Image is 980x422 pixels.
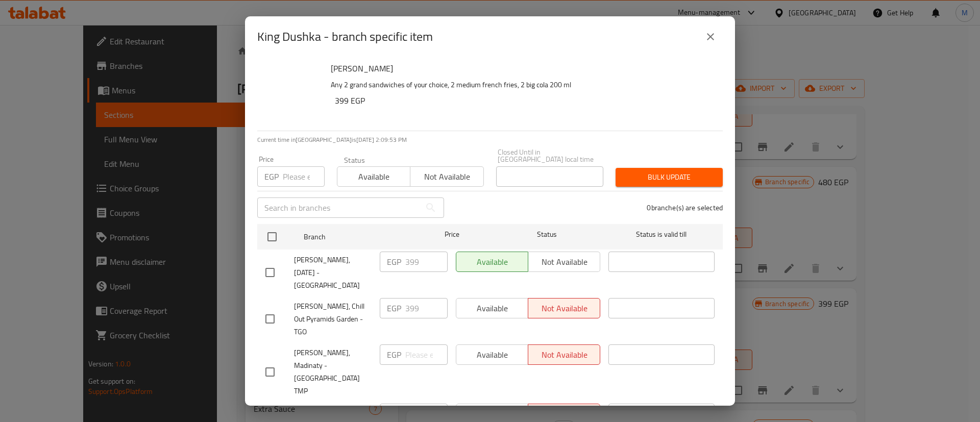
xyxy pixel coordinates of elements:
[608,228,715,241] span: Status is valid till
[283,166,325,187] input: Please enter price
[698,24,723,49] button: close
[616,168,723,187] button: Bulk update
[257,29,433,45] h2: King Dushka - branch specific item
[294,254,372,292] span: [PERSON_NAME], [DATE] - [GEOGRAPHIC_DATA]
[405,298,448,318] input: Please enter price
[331,61,715,76] h6: [PERSON_NAME]
[294,346,372,398] span: [PERSON_NAME], Madinaty - [GEOGRAPHIC_DATA] TMP
[387,302,401,314] p: EGP
[331,79,715,91] p: Any 2 grand sandwiches of your choice, 2 medium french fries, 2 big cola 200 ml
[257,197,421,218] input: Search in branches
[387,349,401,361] p: EGP
[304,231,410,243] span: Branch
[624,171,715,184] span: Bulk update
[414,169,479,184] span: Not available
[405,252,448,272] input: Please enter price
[337,166,410,187] button: Available
[335,93,715,108] h6: 399 EGP
[257,135,723,144] p: Current time in [GEOGRAPHIC_DATA] is [DATE] 2:09:53 PM
[264,170,279,183] p: EGP
[405,344,448,365] input: Please enter price
[294,300,372,338] span: [PERSON_NAME], Chill Out Pyramids Garden - TGO
[647,203,723,213] p: 0 branche(s) are selected
[494,228,600,241] span: Status
[418,228,486,241] span: Price
[387,256,401,268] p: EGP
[410,166,483,187] button: Not available
[341,169,406,184] span: Available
